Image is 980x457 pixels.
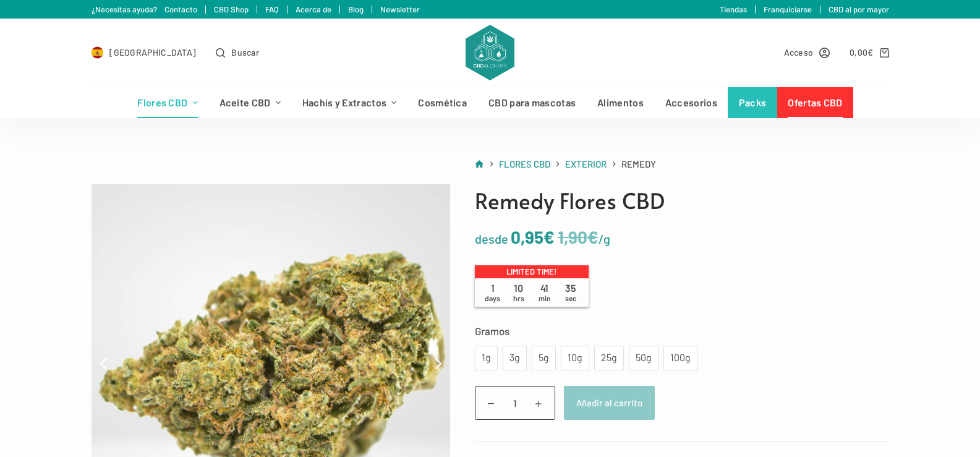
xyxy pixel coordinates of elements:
[568,350,582,366] div: 10g
[499,156,550,172] a: Flores CBD
[565,158,607,169] span: Exterior
[109,45,196,59] span: [GEOGRAPHIC_DATA]
[777,87,853,118] a: Ofertas CBD
[506,282,532,303] span: 10
[348,4,364,14] a: Blog
[564,386,655,420] button: Añadir al carrito
[671,350,690,366] div: 100g
[296,4,331,14] a: Acerca de
[654,87,728,118] a: Accesorios
[466,25,514,80] img: CBD Alchemy
[543,226,555,247] span: €
[539,294,551,302] span: min
[587,87,655,118] a: Alimentos
[621,156,656,172] span: Remedy
[380,4,420,14] a: Newsletter
[92,4,197,14] a: ¿Necesitas ayuda? Contacto
[850,47,874,58] bdi: 0,00
[539,350,548,366] div: 5g
[720,4,747,14] a: Tiendas
[216,45,259,59] button: Abrir formulario de búsqueda
[764,4,812,14] a: Franquiciarse
[784,45,830,59] a: Acceso
[499,158,550,169] span: Flores CBD
[478,87,587,118] a: CBD para mascotas
[867,47,873,58] span: €
[475,386,555,420] input: Cantidad de productos
[565,156,607,172] a: Exterior
[475,265,589,279] p: Limited time!
[587,226,599,247] span: €
[480,282,506,303] span: 1
[599,231,610,246] span: /g
[475,184,889,217] h1: Remedy Flores CBD
[532,282,558,303] span: 41
[558,226,599,247] bdi: 1,90
[482,350,490,366] div: 1g
[127,87,208,118] a: Flores CBD
[602,350,616,366] div: 25g
[92,46,104,59] img: ES Flag
[485,294,500,302] span: days
[558,282,584,303] span: 35
[214,4,249,14] a: CBD Shop
[829,4,889,14] a: CBD al por mayor
[407,87,478,118] a: Cosmética
[92,45,197,59] a: Select Country
[728,87,777,118] a: Packs
[636,350,651,366] div: 50g
[475,322,889,340] label: Gramos
[510,350,519,366] div: 3g
[565,294,576,302] span: sec
[850,45,888,59] a: Carro de compra
[513,294,524,302] span: hrs
[511,226,555,247] bdi: 0,95
[291,87,407,118] a: Hachís y Extractos
[127,87,853,118] nav: Menú de cabecera
[265,4,279,14] a: FAQ
[231,45,259,59] span: Buscar
[784,45,814,59] span: Acceso
[208,87,291,118] a: Aceite CBD
[475,231,508,246] span: desde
